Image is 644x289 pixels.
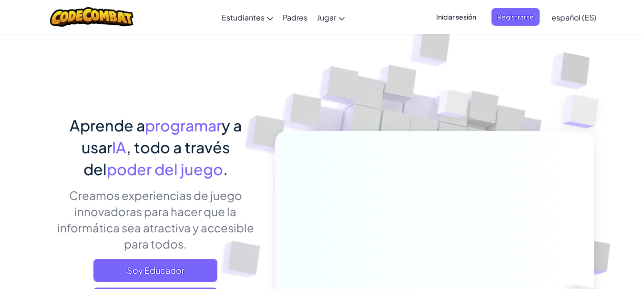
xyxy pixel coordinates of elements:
[543,71,625,152] img: Overlap cubes
[223,159,228,179] span: .
[145,116,222,135] span: programar
[93,259,217,282] a: Soy Educador
[419,71,488,142] img: Overlap cubes
[83,138,230,179] span: , todo a través del
[491,8,540,26] button: Registrarse
[317,12,336,22] span: Jugar
[107,159,223,179] span: poder del juego
[547,4,601,30] a: español (ES)
[222,12,265,22] span: Estudiantes
[217,4,278,30] a: Estudiantes
[50,7,133,27] img: CodeCombat logo
[278,4,312,30] a: Padres
[552,12,596,22] span: español (ES)
[430,8,482,26] button: Iniciar sesión
[51,187,261,252] p: Creamos experiencias de juego innovadoras para hacer que la informática sea atractiva y accesible...
[112,138,126,157] span: IA
[312,4,349,30] a: Jugar
[70,116,145,135] span: Aprende a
